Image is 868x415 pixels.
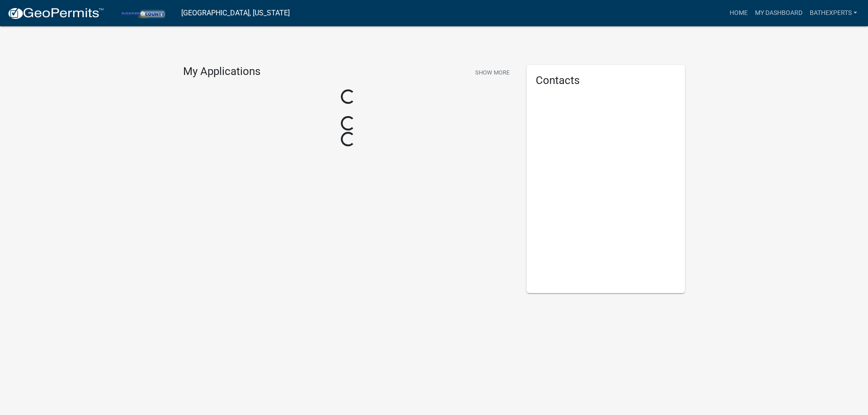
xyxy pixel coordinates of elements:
button: Show More [472,65,513,80]
h4: My Applications [183,65,260,79]
a: Home [726,5,751,22]
a: [GEOGRAPHIC_DATA], [US_STATE] [181,5,290,21]
a: BathExperts [806,5,861,22]
a: My Dashboard [751,5,806,22]
img: Porter County, Indiana [111,7,174,19]
h5: Contacts [536,74,676,87]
